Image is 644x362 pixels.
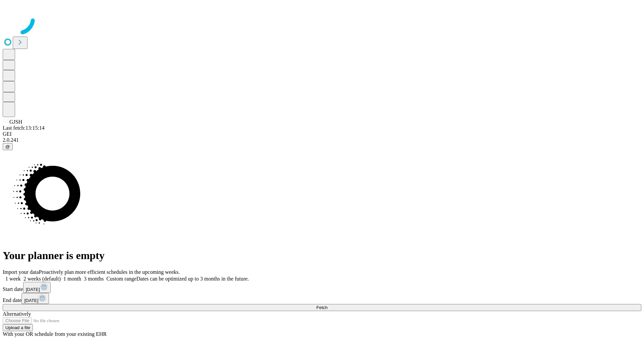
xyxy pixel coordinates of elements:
[3,269,39,275] span: Import your data
[316,305,327,310] span: Fetch
[3,331,107,337] span: With your OR schedule from your existing EHR
[106,276,136,282] span: Custom range
[9,119,22,125] span: GJSH
[3,137,641,143] div: 2.0.241
[23,282,51,293] button: [DATE]
[39,269,180,275] span: Proactively plan more efficient schedules in the upcoming weeks.
[5,144,10,149] span: @
[21,293,49,304] button: [DATE]
[3,282,641,293] div: Start date
[137,276,249,282] span: Dates can be optimized up to 3 months in the future.
[3,324,33,331] button: Upload a file
[3,143,13,150] button: @
[3,304,641,311] button: Fetch
[63,276,81,282] span: 1 month
[3,125,45,131] span: Last fetch: 13:15:14
[23,276,61,282] span: 2 weeks (default)
[84,276,104,282] span: 3 months
[3,131,641,137] div: GEI
[5,276,21,282] span: 1 week
[3,311,31,317] span: Alternatively
[3,293,641,304] div: End date
[24,298,38,303] span: [DATE]
[26,287,40,292] span: [DATE]
[3,249,641,262] h1: Your planner is empty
